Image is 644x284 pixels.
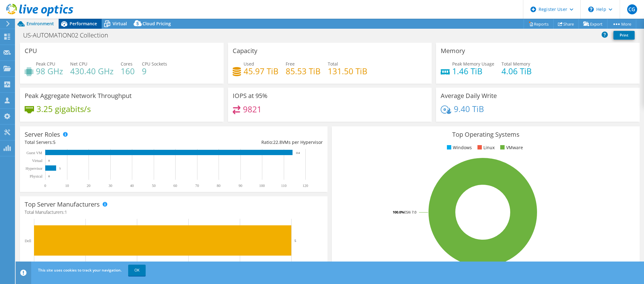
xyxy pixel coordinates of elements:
[36,68,63,75] h4: 98 GHz
[244,61,254,67] span: Used
[87,184,90,188] text: 20
[65,209,67,215] span: 1
[152,184,156,188] text: 50
[70,21,97,27] span: Performance
[553,19,579,29] a: Share
[337,131,635,138] h3: Top Operating Systems
[70,68,114,75] h4: 430.40 GHz
[25,131,60,138] h3: Server Roles
[239,184,242,188] text: 90
[233,92,268,99] h3: IOPS at 95%
[441,47,465,54] h3: Memory
[286,68,321,75] h4: 85.53 TiB
[53,139,56,145] span: 5
[501,68,532,75] h4: 4.06 TiB
[499,144,523,151] li: VMware
[441,92,497,99] h3: Average Daily Write
[613,31,635,40] a: Print
[588,7,594,12] svg: \n
[128,265,146,276] a: OK
[607,19,636,29] a: More
[627,4,637,14] span: CG
[244,68,278,75] h4: 45.97 TiB
[48,159,50,162] text: 0
[303,184,308,188] text: 120
[38,267,122,273] span: This site uses cookies to track your navigation.
[20,32,118,39] h1: US-AUTOMATION02 Collection
[65,184,69,188] text: 10
[296,151,300,154] text: 114
[113,21,127,27] span: Virtual
[142,61,167,67] span: CPU Sockets
[579,19,608,29] a: Export
[121,61,133,67] span: Cores
[109,184,112,188] text: 30
[393,210,404,214] tspan: 100.0%
[27,151,42,155] text: Guest VM
[70,61,87,67] span: Net CPU
[243,106,262,113] h4: 9821
[142,68,167,75] h4: 9
[294,239,296,242] text: 5
[328,61,338,67] span: Total
[27,21,54,27] span: Environment
[48,175,50,178] text: 0
[286,61,295,67] span: Free
[233,47,257,54] h3: Capacity
[524,19,554,29] a: Reports
[452,61,494,67] span: Peak Memory Usage
[26,166,42,171] text: Hypervisor
[454,105,484,112] h4: 9.40 TiB
[25,201,100,208] h3: Top Server Manufacturers
[501,61,530,67] span: Total Memory
[25,139,174,146] div: Total Servers:
[36,61,55,67] span: Peak CPU
[121,68,135,75] h4: 160
[452,68,494,75] h4: 1.46 TiB
[25,92,132,99] h3: Peak Aggregate Network Throughput
[44,184,46,188] text: 0
[328,68,367,75] h4: 131.50 TiB
[32,159,43,163] text: Virtual
[195,184,199,188] text: 70
[445,144,472,151] li: Windows
[143,21,171,27] span: Cloud Pricing
[59,167,61,170] text: 5
[36,105,91,112] h4: 3.25 gigabits/s
[217,184,220,188] text: 80
[173,184,177,188] text: 60
[174,139,323,146] div: Ratio: VMs per Hypervisor
[404,210,416,214] tspan: ESXi 7.0
[25,239,31,243] text: Dell
[30,174,42,179] text: Physical
[130,184,134,188] text: 40
[476,144,495,151] li: Linux
[25,47,37,54] h3: CPU
[281,184,287,188] text: 110
[273,139,282,145] span: 22.8
[259,184,265,188] text: 100
[25,209,323,216] h4: Total Manufacturers:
